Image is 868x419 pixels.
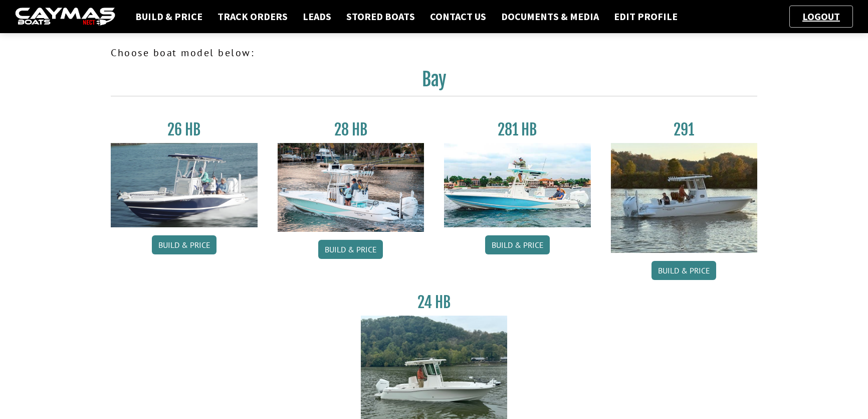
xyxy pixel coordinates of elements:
[298,10,336,23] a: Leads
[611,143,758,253] img: 291_Thumbnail.jpg
[152,235,216,254] a: Build & Price
[611,120,758,139] h3: 291
[278,120,424,139] h3: 28 HB
[609,10,683,23] a: Edit Profile
[15,8,115,26] img: caymas-dealer-connect-2ed40d3bc7270c1d8d7ffb4b79bf05adc795679939227970def78ec6f6c03838.gif
[444,143,591,227] img: 28-hb-twin.jpg
[444,120,591,139] h3: 281 HB
[111,120,258,139] h3: 26 HB
[212,10,293,23] a: Track Orders
[278,143,424,232] img: 28_hb_thumbnail_for_caymas_connect.jpg
[111,45,757,60] p: Choose boat model below:
[318,240,383,259] a: Build & Price
[652,261,716,280] a: Build & Price
[361,293,508,312] h3: 24 HB
[485,235,550,254] a: Build & Price
[130,10,207,23] a: Build & Price
[111,68,757,96] h2: Bay
[425,10,491,23] a: Contact Us
[341,10,420,23] a: Stored Boats
[797,10,845,23] a: Logout
[111,143,258,227] img: 26_new_photo_resized.jpg
[496,10,604,23] a: Documents & Media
